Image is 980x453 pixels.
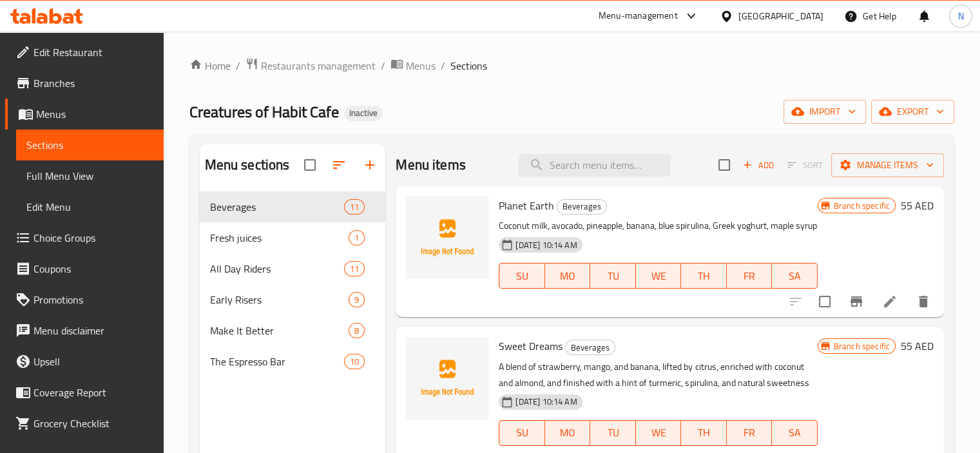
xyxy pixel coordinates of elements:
[636,420,682,446] button: WE
[595,423,631,442] span: TU
[16,191,164,222] a: Edit Menu
[499,218,817,234] p: Coconut milk, avocado, pineapple, banana, blue spirulina, Greek yoghurt, maple syrup
[777,267,812,285] span: SA
[381,58,385,73] li: /
[901,337,934,355] h6: 55 AED
[189,58,231,73] a: Home
[5,99,164,130] a: Menus
[499,196,554,215] span: Planet Earth
[406,58,436,73] span: Menus
[590,420,636,446] button: TU
[16,130,164,160] a: Sections
[557,199,606,214] span: Beverages
[34,323,153,338] span: Menu disclaimer
[200,315,386,346] div: Make It Better8
[345,356,364,368] span: 10
[711,151,738,178] span: Select section
[210,261,345,276] span: All Day Riders
[550,423,586,442] span: MO
[349,232,364,244] span: 1
[200,191,386,222] div: Beverages11
[344,261,365,276] div: items
[245,57,376,74] a: Restaurants management
[881,104,944,120] span: export
[738,9,823,23] div: [GEOGRAPHIC_DATA]
[390,57,436,74] a: Menus
[565,340,615,355] div: Beverages
[189,97,339,126] span: Creatures of Habit Cafe
[349,325,364,337] span: 8
[189,57,954,74] nav: breadcrumb
[345,201,364,213] span: 11
[323,149,354,180] span: Sort sections
[36,106,153,122] span: Menus
[882,294,898,309] a: Edit menu item
[5,408,164,439] a: Grocery Checklist
[831,153,944,177] button: Manage items
[205,155,290,175] h2: Menu sections
[5,284,164,315] a: Promotions
[636,263,682,289] button: WE
[686,267,722,285] span: TH
[499,263,544,289] button: SU
[406,197,488,279] img: Planet Earth
[344,106,383,121] div: Inactive
[738,155,779,175] span: Add item
[5,253,164,284] a: Coupons
[727,263,773,289] button: FR
[200,186,386,382] nav: Menu sections
[901,197,934,215] h6: 55 AED
[34,385,153,400] span: Coverage Report
[354,149,385,180] button: Add section
[236,58,240,73] li: /
[441,58,445,73] li: /
[210,230,349,246] span: Fresh juices
[871,100,954,124] button: export
[841,157,934,173] span: Manage items
[738,155,779,175] button: Add
[210,354,345,369] span: The Espresso Bar
[210,292,349,307] span: Early Risers
[566,340,615,355] span: Beverages
[261,58,376,73] span: Restaurants management
[34,75,153,91] span: Branches
[783,100,866,124] button: import
[296,151,323,178] span: Select all sections
[26,168,153,184] span: Full Menu View
[550,267,586,285] span: MO
[557,199,607,215] div: Beverages
[777,423,812,442] span: SA
[732,267,767,285] span: FR
[772,263,818,289] button: SA
[599,8,678,24] div: Menu-management
[5,222,164,253] a: Choice Groups
[957,9,963,23] span: N
[200,284,386,315] div: Early Risers9
[504,423,539,442] span: SU
[686,423,722,442] span: TH
[210,323,349,338] span: Make It Better
[681,263,727,289] button: TH
[545,263,591,289] button: MO
[210,199,345,215] div: Beverages
[681,420,727,446] button: TH
[200,222,386,253] div: Fresh juices1
[499,336,562,356] span: Sweet Dreams
[396,155,466,175] h2: Menu items
[732,423,767,442] span: FR
[504,267,539,285] span: SU
[595,267,631,285] span: TU
[349,292,365,307] div: items
[344,354,365,369] div: items
[510,396,582,408] span: [DATE] 10:14 AM
[34,230,153,246] span: Choice Groups
[5,346,164,377] a: Upsell
[794,104,856,120] span: import
[34,416,153,431] span: Grocery Checklist
[16,160,164,191] a: Full Menu View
